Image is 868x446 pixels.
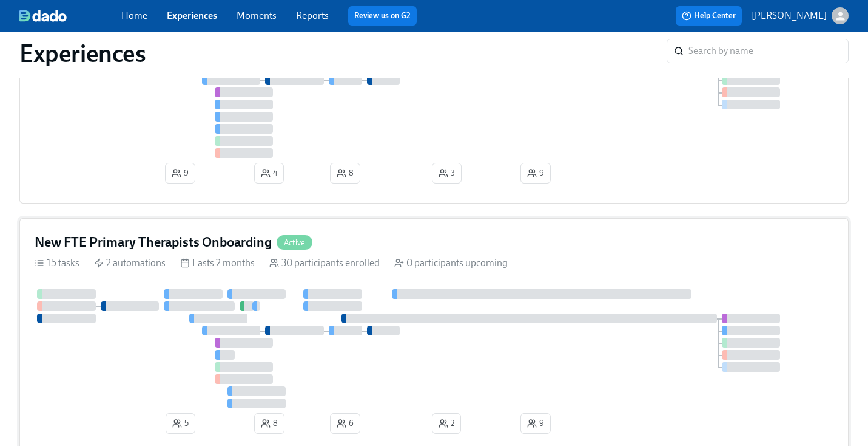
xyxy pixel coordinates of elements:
[254,413,284,434] button: 8
[330,163,360,184] button: 8
[439,417,454,430] span: 2
[261,167,277,179] span: 4
[35,256,79,270] div: 15 tasks
[354,10,411,22] a: Review us on G2
[167,10,217,21] a: Experiences
[165,163,195,184] button: 9
[296,10,329,21] a: Reports
[682,10,736,22] span: Help Center
[432,413,461,434] button: 2
[180,256,255,270] div: Lasts 2 months
[237,10,277,21] a: Moments
[394,256,508,270] div: 0 participants upcoming
[520,163,551,184] button: 9
[527,417,544,430] span: 9
[432,163,462,184] button: 3
[19,10,67,22] img: dado
[688,39,849,63] input: Search by name
[261,417,278,430] span: 8
[166,413,195,434] button: 5
[19,10,121,22] a: dado
[752,9,827,22] p: [PERSON_NAME]
[348,6,417,26] button: Review us on G2
[94,256,166,270] div: 2 automations
[269,256,380,270] div: 30 participants enrolled
[752,7,849,24] button: [PERSON_NAME]
[254,163,284,184] button: 4
[337,167,354,179] span: 8
[337,417,354,430] span: 6
[439,167,455,179] span: 3
[172,167,189,179] span: 9
[676,6,742,26] button: Help Center
[520,413,551,434] button: 9
[35,233,272,252] h4: New FTE Primary Therapists Onboarding
[330,413,360,434] button: 6
[277,238,312,247] span: Active
[527,167,544,179] span: 9
[172,417,189,430] span: 5
[121,10,147,21] a: Home
[19,39,146,68] h1: Experiences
